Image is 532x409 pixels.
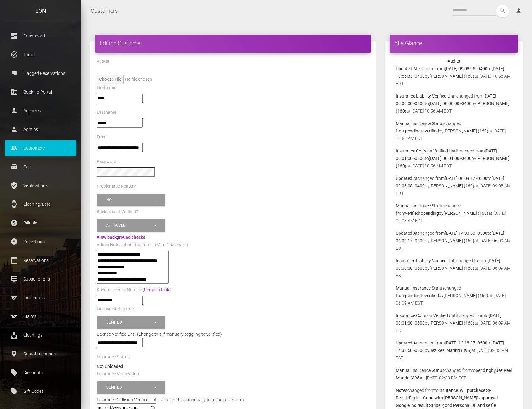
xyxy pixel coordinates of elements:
[97,354,130,360] label: Insurance Status
[9,293,72,302] p: Incidentals
[429,156,472,161] b: [DATE] 00:01:00 -0400
[396,312,512,334] p: changed from to by at [DATE] 06:09 AM EST
[445,340,487,345] b: [DATE] 13:18:37 -0500
[5,253,76,268] a: calendar_today Reservations
[142,287,171,292] a: (Persona Link)
[5,327,76,343] a: cleaning_services Cleanings
[405,128,421,133] b: pending
[5,65,76,81] a: flag Flagged Reservations
[476,368,491,373] b: pending
[5,215,76,231] a: paid Billable
[5,140,76,156] a: people Customers
[5,159,76,175] a: drive_eta Cars
[9,31,72,41] p: Dashboard
[429,74,474,79] b: [PERSON_NAME] (160)
[515,7,522,14] i: person
[443,293,488,298] b: [PERSON_NAME] (160)
[443,211,488,216] b: [PERSON_NAME] (160)
[97,371,139,377] label: Insurance Verification
[396,94,456,99] b: Insurance Liability Verified Until
[396,147,512,170] p: changed from to by at [DATE] 10:56 AM EDT
[9,50,72,59] p: Tasks
[97,109,116,116] label: Lastname
[100,39,366,47] h4: Editing Customer
[106,223,153,228] div: Approved
[9,125,72,134] p: Admins
[97,159,116,165] label: Password
[92,330,374,338] div: License Verified Until (Change this if manually toggling to verified)
[97,194,165,206] button: No
[396,368,444,373] b: Manual Insurance Status
[97,219,165,232] button: Approved
[429,320,474,325] b: [PERSON_NAME] (160)
[9,237,72,246] p: Collections
[396,203,444,208] b: Manual Insurance Status
[97,209,138,215] label: Background Verified?
[496,5,509,17] button: search
[396,257,512,279] p: changed from to by at [DATE] 06:09 AM EST
[97,235,145,240] a: View background checks
[405,211,419,216] b: verified
[5,309,76,324] a: sports Claims
[9,181,72,190] p: Verifications
[396,121,444,126] b: Manual Insurance Status
[396,148,458,153] b: Insurance Collision Verified Until
[396,231,418,236] b: Updated At
[396,258,456,263] b: Insurance Liability Verified Until
[91,3,118,19] a: Customers
[396,65,512,87] p: changed from to by at [DATE] 10:56 AM EDT
[97,242,188,248] label: Admin Notes about Customer (Max. 255 chars)
[5,290,76,306] a: sports Incidentals
[396,339,512,362] p: changed from to by at [DATE] 02:33 PM EST
[5,122,76,137] a: person Admins
[97,287,171,293] label: Driver's License Number
[5,47,76,62] a: task_alt Tasks
[405,293,421,298] b: pending
[9,162,72,171] p: Cars
[443,128,488,133] b: [PERSON_NAME] (160)
[9,256,72,265] p: Reservations
[396,340,418,345] b: Updated At
[396,120,512,142] p: changed from to by at [DATE] 10:56 AM EDT
[429,238,474,243] b: [PERSON_NAME] (160)
[5,234,76,249] a: paid Collections
[396,313,458,318] b: Insurance Collision Verified Until
[5,271,76,287] a: card_membership Subscriptions
[425,128,439,133] b: verified
[396,66,418,71] b: Updated At
[97,58,110,65] label: Avatar
[9,349,72,358] p: Rental Locations
[5,383,76,399] a: local_offer Gift Codes
[396,92,512,115] p: changed from to by at [DATE] 10:56 AM EDT
[429,348,472,353] b: Jez Reel Madrid (395)
[97,306,134,312] label: License Status true
[5,103,76,118] a: person Agencies
[9,87,72,97] p: Booking Portal
[429,101,472,106] b: [DATE] 00:00:00 -0400
[9,387,72,396] p: Gift Codes
[97,381,165,394] button: Verified
[396,286,444,291] b: Manual Insurance Status
[445,176,487,181] b: [DATE] 06:09:17 -0500
[97,134,107,140] label: Email
[5,196,76,212] a: watch Cleaning/Late
[106,385,153,390] div: Verified
[9,218,72,228] p: Billable
[396,229,512,252] p: changed from to by at [DATE] 06:09 AM EST
[5,84,76,100] a: corporate_fare Booking Portal
[9,368,72,377] p: Discounts
[394,39,513,47] h4: At a Glance
[425,293,439,298] b: verified
[97,316,165,329] button: Verified
[5,28,76,44] a: dashboard Dashboard
[9,106,72,115] p: Agencies
[445,66,487,71] b: [DATE] 09:08:05 -0400
[97,183,136,190] label: Problematic Renter?
[106,320,153,325] div: Verified
[396,202,512,224] p: changed from to by at [DATE] 09:08 AM EDT
[9,312,72,321] p: Claims
[9,330,72,340] p: Cleanings
[448,59,460,64] strong: Audits
[97,364,123,369] strong: Not Uploaded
